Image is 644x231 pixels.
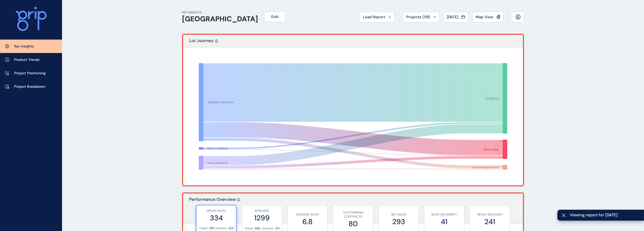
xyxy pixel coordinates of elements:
span: Map View [476,14,493,20]
p: Lot Journey [189,38,213,47]
span: Load Report [363,14,385,20]
button: [DATE] [443,12,468,22]
label: 41 [427,217,462,227]
p: Untitled [262,226,274,231]
p: Project Positioning [14,71,46,76]
label: 241 [472,217,507,227]
p: AVERAGE SALES [290,212,325,217]
p: NET SALES [381,212,416,217]
label: 293 [381,217,416,227]
p: NEWLY RELEASED [472,212,507,217]
span: [DATE] [447,14,458,20]
p: 388 [255,226,260,231]
button: Edit [264,11,285,22]
p: 109 [209,226,214,230]
button: Load Report [360,12,395,22]
p: Project Breakdown [14,84,45,89]
label: 6.8 [290,217,325,227]
label: 1299 [244,213,279,223]
p: 911 [275,226,279,231]
button: Projects (118) [403,12,439,22]
p: Titled [244,226,253,231]
p: Untitled [215,226,226,230]
p: BACK ON MARKET [427,212,462,217]
h1: [GEOGRAPHIC_DATA] [182,15,258,23]
label: 334 [199,213,233,223]
p: Performance Overview [189,197,236,224]
p: Product Trends [14,57,40,62]
p: 225 [228,226,233,230]
p: AVAILABLE [244,209,279,213]
p: Titled [199,226,207,230]
p: Key Insights [14,44,34,49]
button: Map View [472,12,504,22]
span: Projects ( 118 ) [406,14,430,20]
span: Edit [271,14,279,19]
p: GROSS SALES [199,209,233,213]
p: OUTSTANDING CONTRACTS [336,210,370,219]
span: Viewing report for [DATE] [570,212,640,218]
p: KEY INSIGHTS [182,10,258,15]
label: 80 [336,219,370,229]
